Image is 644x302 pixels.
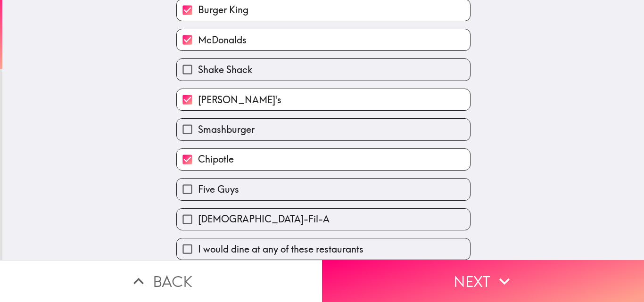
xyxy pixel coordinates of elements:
[198,93,281,106] span: [PERSON_NAME]'s
[198,63,252,76] span: Shake Shack
[198,33,247,47] span: McDonalds
[198,183,239,196] span: Five Guys
[177,149,470,170] button: Chipotle
[177,89,470,110] button: [PERSON_NAME]'s
[198,3,248,16] span: Burger King
[198,212,330,226] span: [DEMOGRAPHIC_DATA]-Fil-A
[198,243,363,256] span: I would dine at any of these restaurants
[177,179,470,200] button: Five Guys
[177,209,470,230] button: [DEMOGRAPHIC_DATA]-Fil-A
[177,238,470,260] button: I would dine at any of these restaurants
[198,123,255,136] span: Smashburger
[177,59,470,80] button: Shake Shack
[177,119,470,140] button: Smashburger
[322,260,644,302] button: Next
[198,153,234,166] span: Chipotle
[177,29,470,50] button: McDonalds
